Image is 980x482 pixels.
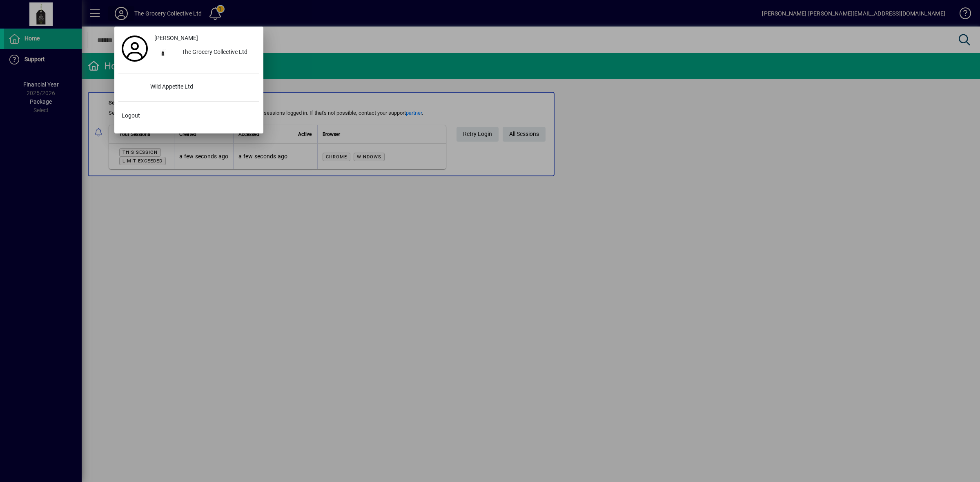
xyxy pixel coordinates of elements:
[118,108,259,123] button: Logout
[144,80,259,95] div: Wild Appetite Ltd
[151,31,259,45] a: [PERSON_NAME]
[175,45,259,60] div: The Grocery Collective Ltd
[154,34,198,42] span: [PERSON_NAME]
[122,111,140,120] span: Logout
[151,45,259,60] button: The Grocery Collective Ltd
[118,41,151,56] a: Profile
[118,80,259,95] button: Wild Appetite Ltd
